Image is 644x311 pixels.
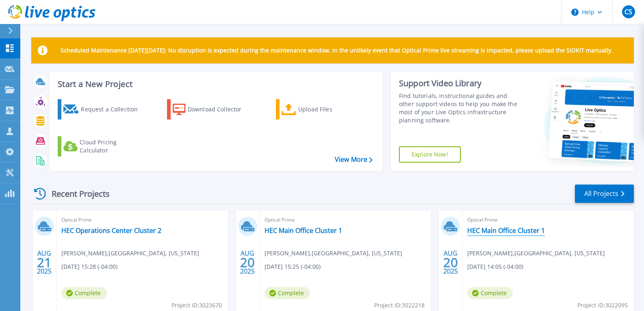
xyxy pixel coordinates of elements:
[265,215,426,224] span: Optical Prime
[575,185,634,203] a: All Projects
[61,215,223,224] span: Optical Prime
[265,249,402,258] span: [PERSON_NAME] , [GEOGRAPHIC_DATA], [US_STATE]
[167,99,258,120] a: Download Collector
[467,226,545,235] a: HEC Main Office Cluster 1
[399,92,521,124] div: Find tutorials, instructional guides and other support videos to help you make the most of your L...
[276,99,366,120] a: Upload Files
[265,262,321,271] span: [DATE] 15:25 (-04:00)
[80,138,145,154] div: Cloud Pricing Calculator
[577,301,628,310] span: Project ID: 3022095
[37,248,52,277] div: AUG 2025
[335,156,373,163] a: View More
[399,146,461,163] a: Explore Now!
[624,9,632,15] span: CS
[467,287,513,299] span: Complete
[374,301,425,310] span: Project ID: 3022218
[188,101,253,117] div: Download Collector
[265,226,342,235] a: HEC Main Office Cluster 1
[37,259,52,266] span: 21
[467,249,605,258] span: [PERSON_NAME] , [GEOGRAPHIC_DATA], [US_STATE]
[467,262,523,271] span: [DATE] 14:05 (-04:00)
[298,101,363,117] div: Upload Files
[58,136,148,157] a: Cloud Pricing Calculator
[467,215,629,224] span: Optical Prime
[81,101,146,117] div: Request a Collection
[61,249,199,258] span: [PERSON_NAME] , [GEOGRAPHIC_DATA], [US_STATE]
[61,47,613,54] p: Scheduled Maintenance [DATE][DATE]: No disruption is expected during the maintenance window. In t...
[61,262,117,271] span: [DATE] 15:28 (-04:00)
[443,248,458,277] div: AUG 2025
[265,287,310,299] span: Complete
[58,99,148,120] a: Request a Collection
[58,80,372,89] h3: Start a New Project
[240,248,255,277] div: AUG 2025
[171,301,222,310] span: Project ID: 3023670
[61,287,107,299] span: Complete
[31,184,121,204] div: Recent Projects
[240,259,255,266] span: 20
[61,226,161,235] a: HEC Operations Center Cluster 2
[399,78,521,89] div: Support Video Library
[443,259,458,266] span: 20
